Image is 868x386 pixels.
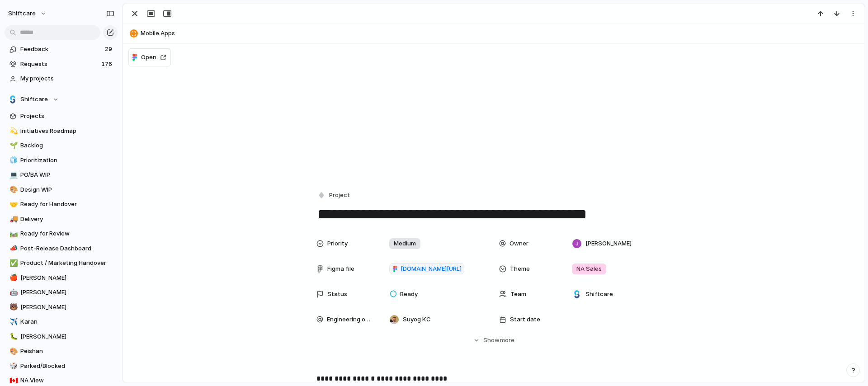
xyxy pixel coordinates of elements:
[9,317,16,327] div: ✈️
[9,258,16,268] div: ✅
[5,72,118,85] a: My projects
[20,141,114,150] span: Backlog
[5,212,118,226] a: 🚚Delivery
[20,376,114,385] span: NA View
[8,200,17,209] button: 🤝
[585,239,632,248] span: [PERSON_NAME]
[20,74,114,83] span: My projects
[510,290,526,299] span: Team
[20,332,114,341] span: [PERSON_NAME]
[20,303,114,312] span: [PERSON_NAME]
[20,273,114,282] span: [PERSON_NAME]
[5,330,118,344] div: 🐛[PERSON_NAME]
[20,362,114,371] span: Parked/Blocked
[576,264,602,273] span: NA Sales
[20,185,114,194] span: Design WIP
[9,229,16,239] div: 🛤️
[327,290,347,299] span: Status
[5,344,118,358] div: 🎨Peishan
[5,227,118,240] div: 🛤️Ready for Review
[141,29,860,38] span: Mobile Apps
[9,243,16,254] div: 📣
[5,154,118,167] a: 🧊Prioritization
[9,361,16,371] div: 🎲
[8,332,17,341] button: 🐛
[9,155,16,165] div: 🧊
[585,290,613,299] span: Shiftcare
[5,271,118,285] div: 🍎[PERSON_NAME]
[509,239,528,248] span: Owner
[20,229,114,238] span: Ready for Review
[500,336,514,345] span: more
[9,302,16,312] div: 🐻
[20,259,114,268] span: Product / Marketing Handover
[5,139,118,152] div: 🌱Backlog
[403,315,431,324] span: Suyog KC
[5,183,118,197] a: 🎨Design WIP
[5,359,118,373] a: 🎲Parked/Blocked
[20,244,114,253] span: Post-Release Dashboard
[9,331,16,342] div: 🐛
[8,317,17,326] button: ✈️
[20,347,114,356] span: Peishan
[327,315,374,324] span: Engineering owner
[8,215,17,224] button: 🚚
[5,242,118,255] a: 📣Post-Release Dashboard
[20,200,114,209] span: Ready for Handover
[20,288,114,297] span: [PERSON_NAME]
[5,256,118,270] a: ✅Product / Marketing Handover
[20,156,114,165] span: Prioritization
[8,185,17,194] button: 🎨
[8,127,17,136] button: 💫
[9,184,16,195] div: 🎨
[127,26,860,41] button: Mobile Apps
[5,57,118,71] a: Requests176
[329,191,350,200] span: Project
[8,376,17,385] button: 🇨🇦
[20,95,48,104] span: Shiftcare
[9,273,16,283] div: 🍎
[401,264,462,273] span: [DOMAIN_NAME][URL]
[5,109,118,123] a: Projects
[8,229,17,238] button: 🛤️
[510,315,540,324] span: Start date
[5,198,118,211] a: 🤝Ready for Handover
[9,376,16,386] div: 🇨🇦
[9,141,16,151] div: 🌱
[5,286,118,299] a: 🤖[PERSON_NAME]
[9,287,16,298] div: 🤖
[327,264,354,273] span: Figma file
[389,263,464,275] a: [DOMAIN_NAME][URL]
[101,60,114,69] span: 176
[20,45,102,54] span: Feedback
[8,141,17,150] button: 🌱
[9,126,16,136] div: 💫
[20,317,114,326] span: Karan
[8,259,17,268] button: ✅
[9,346,16,357] div: 🎨
[5,315,118,329] a: ✈️Karan
[483,336,500,345] span: Show
[8,303,17,312] button: 🐻
[9,199,16,210] div: 🤝
[8,273,17,282] button: 🍎
[20,215,114,224] span: Delivery
[9,170,16,180] div: 💻
[141,53,156,62] span: Open
[8,9,36,18] span: shiftcare
[5,301,118,314] a: 🐻[PERSON_NAME]
[20,60,99,69] span: Requests
[128,48,171,66] button: Open
[9,214,16,224] div: 🚚
[316,332,671,348] button: Showmore
[105,45,114,54] span: 29
[8,362,17,371] button: 🎲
